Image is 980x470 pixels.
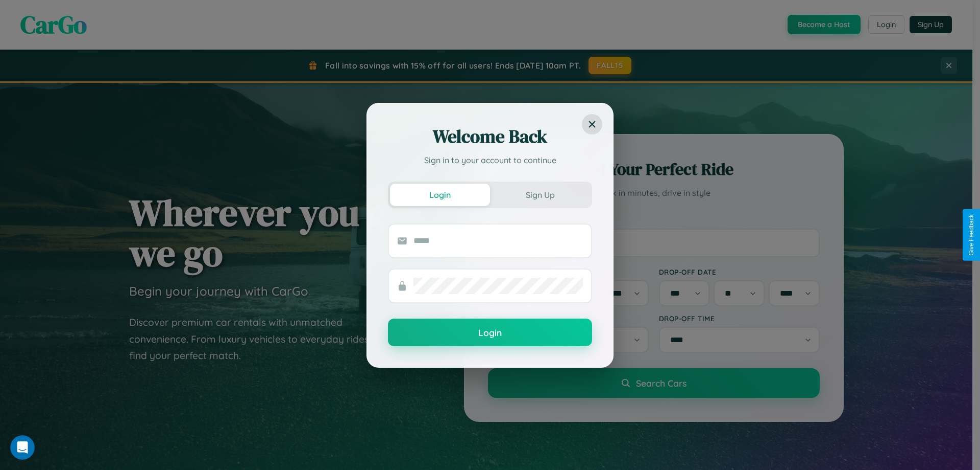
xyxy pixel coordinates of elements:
[390,184,490,206] button: Login
[490,184,590,206] button: Sign Up
[388,319,592,346] button: Login
[388,154,592,166] p: Sign in to your account to continue
[388,124,592,149] h2: Welcome Back
[10,435,35,460] iframe: Intercom live chat
[968,214,975,256] div: Give Feedback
